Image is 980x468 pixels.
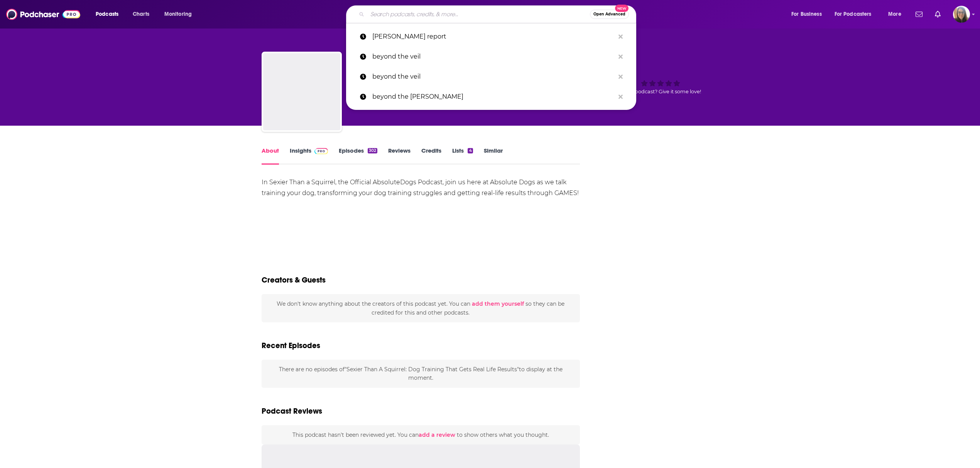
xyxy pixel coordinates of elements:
[883,8,911,20] button: open menu
[262,147,279,165] a: About
[419,431,455,439] button: add a review
[290,147,328,165] a: InsightsPodchaser Pro
[346,27,636,47] a: [PERSON_NAME] report
[452,147,473,165] a: Lists4
[339,147,377,165] a: Episodes302
[164,9,192,20] span: Monitoring
[912,8,926,21] a: Show notifications dropdown
[90,8,128,20] button: open menu
[484,147,503,165] a: Similar
[953,6,970,23] button: Show profile menu
[279,366,563,381] span: There are no episodes of "Sexier Than A Squirrel: Dog Training That Gets Real Life Results" to di...
[620,89,701,94] span: Good podcast? Give it some love!
[96,9,118,20] span: Podcasts
[372,87,615,107] p: beyond the beil
[292,431,549,438] span: This podcast hasn't been reviewed yet. You can to show others what you thought.
[932,8,944,21] a: Show notifications dropdown
[786,8,831,20] button: open menu
[314,148,328,154] img: Podchaser Pro
[277,300,564,316] span: We don't know anything about the creators of this podcast yet . You can so they can be credited f...
[262,406,322,416] h3: Podcast Reviews
[388,147,411,165] a: Reviews
[468,148,473,153] div: 4
[615,5,629,12] span: New
[372,27,615,47] p: opperman report
[159,8,202,20] button: open menu
[346,47,636,67] a: beyond the veil
[421,147,441,165] a: Credits
[835,9,872,20] span: For Podcasters
[603,59,718,106] div: Good podcast? Give it some love!
[346,67,636,87] a: beyond the veil
[590,10,629,19] button: Open AdvancedNew
[353,5,644,23] div: Search podcasts, credits, & more...
[593,12,625,16] span: Open Advanced
[830,8,883,20] button: open menu
[128,8,154,20] a: Charts
[367,8,590,20] input: Search podcasts, credits, & more...
[953,6,970,23] span: Logged in as akolesnik
[953,6,970,23] img: User Profile
[262,341,320,350] h2: Recent Episodes
[6,7,80,22] img: Podchaser - Follow, Share and Rate Podcasts
[372,47,615,67] p: beyond the veil
[888,9,901,20] span: More
[368,148,377,153] div: 302
[791,9,822,20] span: For Business
[346,87,636,107] a: beyond the [PERSON_NAME]
[262,177,580,199] div: In Sexier Than a Squirrel, the Official AbsoluteDogs Podcast, join us here at Absolute Dogs as we...
[262,275,326,285] h2: Creators & Guests
[472,301,524,307] button: add them yourself
[372,67,615,87] p: beyond the veil
[133,9,149,20] span: Charts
